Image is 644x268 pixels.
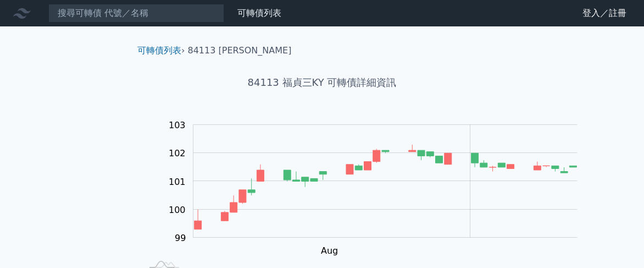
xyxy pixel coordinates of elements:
[137,45,181,56] a: 可轉債列表
[321,245,338,255] tspan: Aug
[48,4,224,23] input: 搜尋可轉債 代號／名稱
[169,120,186,130] tspan: 103
[154,120,594,256] g: Chart
[129,75,515,90] h1: 84113 福貞三KY 可轉債詳細資訊
[169,205,186,215] tspan: 100
[137,44,185,57] li: ›
[175,233,186,243] tspan: 99
[169,176,186,187] tspan: 101
[169,148,186,158] tspan: 102
[574,4,635,22] a: 登入／註冊
[237,8,281,18] a: 可轉債列表
[195,145,577,229] g: Series
[188,44,292,57] li: 84113 [PERSON_NAME]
